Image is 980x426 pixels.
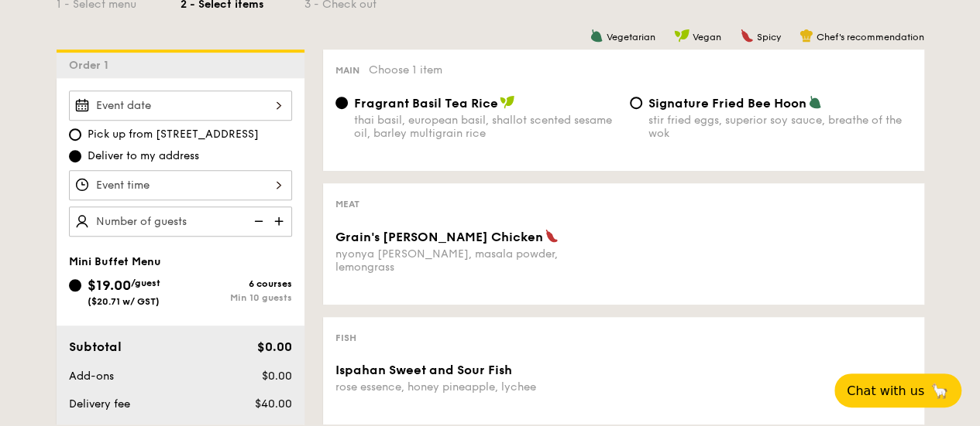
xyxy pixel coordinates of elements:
span: Order 1 [69,59,115,72]
img: icon-chef-hat.a58ddaea.svg [799,29,813,43]
span: Main [335,65,359,76]
span: 🦙 [930,382,949,400]
span: Pick up from [STREET_ADDRESS] [88,127,259,142]
span: Ispahan Sweet and Sour Fish [335,363,512,377]
span: Vegetarian [607,32,655,43]
span: $0.00 [261,370,291,383]
div: rose essence, honey pineapple, lychee [335,380,617,394]
div: nyonya [PERSON_NAME], masala powder, lemongrass [335,247,617,274]
span: Chef's recommendation [817,32,924,43]
span: $0.00 [256,339,291,354]
span: Signature Fried Bee Hoon [648,96,806,111]
div: stir fried eggs, superior soy sauce, breathe of the wok [648,114,912,140]
img: icon-vegan.f8ff3823.svg [674,29,689,43]
input: $19.00/guest($20.71 w/ GST)6 coursesMin 10 guests [69,279,81,291]
input: Event time [69,170,292,200]
input: Signature Fried Bee Hoonstir fried eggs, superior soy sauce, breathe of the wok [630,97,642,109]
input: Event date [69,90,292,121]
input: Fragrant Basil Tea Ricethai basil, european basil, shallot scented sesame oil, barley multigrain ... [335,97,348,109]
span: $19.00 [88,277,131,294]
span: ($20.71 w/ GST) [88,296,160,307]
img: icon-add.58712e84.svg [269,206,292,236]
span: Meat [335,199,359,210]
span: Mini Buffet Menu [69,255,161,268]
span: Fish [335,332,356,343]
img: icon-reduce.1d2dbef1.svg [246,206,269,236]
span: Vegan [693,32,721,43]
button: Chat with us🦙 [834,373,961,407]
span: Deliver to my address [88,148,199,164]
img: icon-spicy.37a8142b.svg [545,229,559,243]
span: Grain's [PERSON_NAME] Chicken [335,230,543,244]
span: Fragrant Basil Tea Rice [354,96,498,111]
img: icon-vegan.f8ff3823.svg [500,95,515,109]
span: Subtotal [69,339,122,354]
span: $40.00 [254,397,291,411]
input: Number of guests [69,206,292,237]
img: icon-spicy.37a8142b.svg [740,29,754,43]
input: Pick up from [STREET_ADDRESS] [69,128,81,141]
div: 6 courses [181,278,292,289]
span: Add-ons [69,370,114,383]
div: thai basil, european basil, shallot scented sesame oil, barley multigrain rice [354,114,617,140]
img: icon-vegetarian.fe4039eb.svg [808,95,822,109]
span: Choose 1 item [369,63,442,77]
span: /guest [131,278,160,288]
span: Delivery fee [69,397,130,411]
input: Deliver to my address [69,150,81,162]
img: icon-vegetarian.fe4039eb.svg [590,29,603,43]
span: Chat with us [847,383,924,398]
div: Min 10 guests [181,292,292,303]
span: Spicy [757,32,781,43]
